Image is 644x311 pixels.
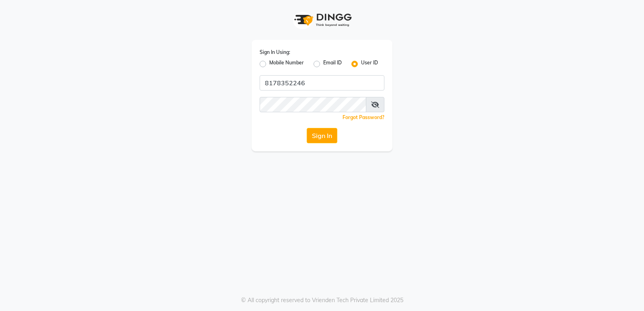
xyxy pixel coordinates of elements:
label: User ID [361,59,378,69]
a: Forgot Password? [343,114,384,120]
label: Sign In Using: [260,49,290,56]
label: Mobile Number [269,59,304,69]
img: logo1.svg [290,8,354,32]
label: Email ID [323,59,342,69]
input: Username [260,97,366,112]
button: Sign In [307,128,337,143]
input: Username [260,75,384,91]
